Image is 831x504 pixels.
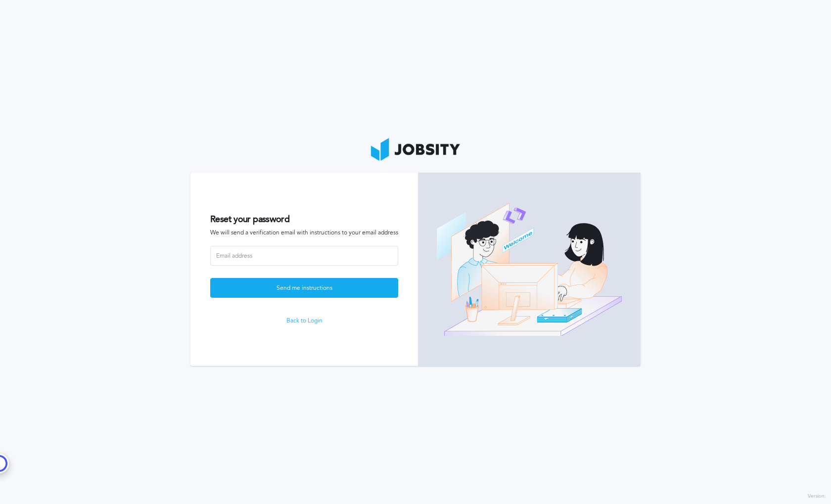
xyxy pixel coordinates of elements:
a: Back to Login [210,318,398,324]
span: We will send a verification email with instructions to your email address [210,229,398,236]
button: Send me instructions [210,278,398,298]
input: Email address [210,246,398,266]
div: Send me instructions [211,278,398,298]
label: Version: [808,494,826,500]
h2: Reset your password [210,214,398,225]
